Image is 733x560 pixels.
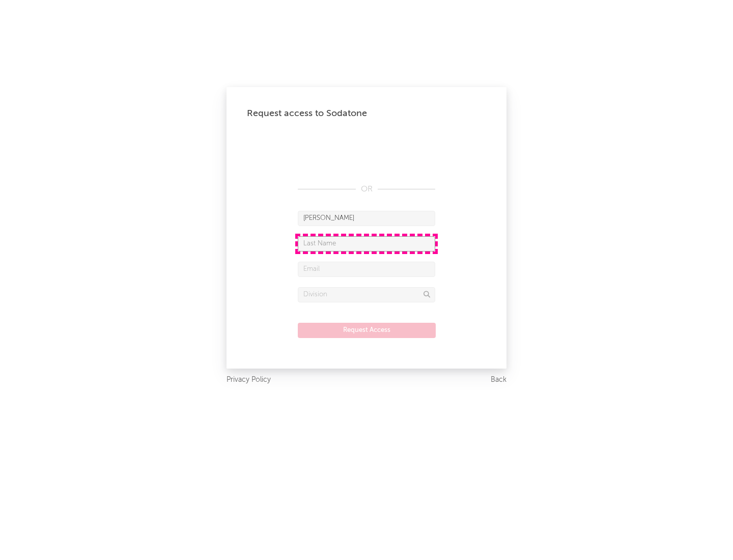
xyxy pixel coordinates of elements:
button: Request Access [298,323,436,338]
input: Division [298,287,435,302]
div: Request access to Sodatone [247,107,486,120]
a: Back [491,374,506,386]
input: First Name [298,211,435,226]
input: Email [298,262,435,277]
input: Last Name [298,236,435,251]
a: Privacy Policy [227,374,271,386]
div: OR [298,183,435,195]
